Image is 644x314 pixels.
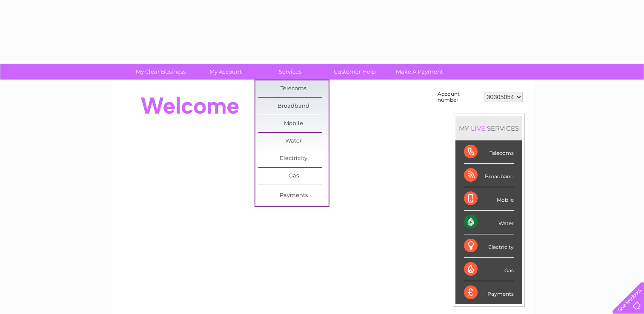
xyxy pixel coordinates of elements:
div: Telecoms [464,140,514,164]
a: Water [258,133,329,150]
a: Telecoms [258,80,329,97]
div: Payments [464,281,514,304]
div: Gas [464,258,514,281]
div: Water [464,211,514,234]
a: Mobile [258,115,329,132]
div: LIVE [469,124,487,132]
div: Electricity [464,234,514,258]
a: Make A Payment [384,64,455,80]
td: Account number [435,89,482,105]
div: Mobile [464,187,514,211]
a: My Account [190,64,260,80]
div: MY SERVICES [455,116,522,140]
a: Electricity [258,150,329,167]
a: Customer Help [320,64,390,80]
a: Services [255,64,325,80]
a: Payments [258,187,329,204]
a: Broadband [258,98,329,115]
a: Gas [258,168,329,185]
a: My Clear Business [126,64,196,80]
div: Broadband [464,164,514,187]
